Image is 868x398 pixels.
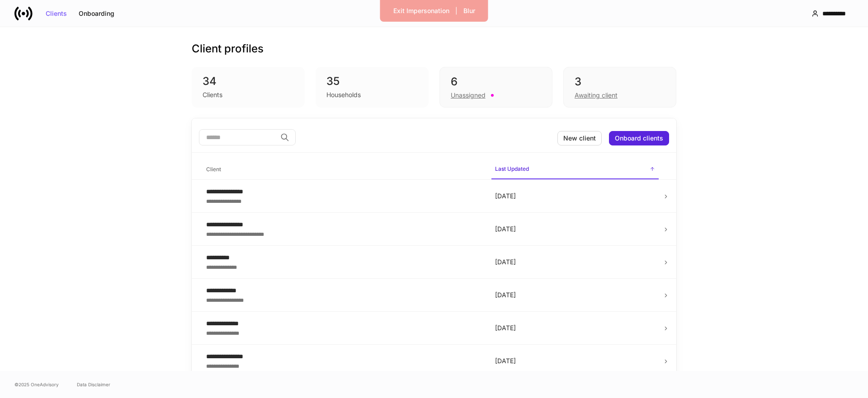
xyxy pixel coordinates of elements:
[458,4,481,18] button: Blur
[495,323,655,332] p: [DATE]
[203,90,222,99] div: Clients
[463,8,475,14] div: Blur
[557,131,602,145] button: New client
[206,165,221,173] h6: Client
[609,131,669,145] button: Onboard clients
[575,75,665,89] div: 3
[393,8,449,14] div: Exit Impersonation
[203,74,294,89] div: 34
[495,290,655,300] p: [DATE]
[192,42,264,56] h3: Client profiles
[203,160,484,179] span: Client
[491,160,659,179] span: Last Updated
[451,75,541,89] div: 6
[495,356,655,365] p: [DATE]
[495,258,655,267] p: [DATE]
[615,135,663,141] div: Onboard clients
[79,10,114,17] div: Onboarding
[495,192,655,201] p: [DATE]
[451,91,486,100] div: Unassigned
[495,225,655,234] p: [DATE]
[77,381,110,388] a: Data Disclaimer
[563,135,596,141] div: New client
[439,67,552,108] div: 6Unassigned
[326,90,361,99] div: Households
[495,164,529,173] h6: Last Updated
[575,91,618,100] div: Awaiting client
[387,4,455,18] button: Exit Impersonation
[46,10,67,17] div: Clients
[563,67,676,108] div: 3Awaiting client
[73,6,120,21] button: Onboarding
[40,6,73,21] button: Clients
[14,381,59,388] span: © 2025 OneAdvisory
[326,74,418,89] div: 35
